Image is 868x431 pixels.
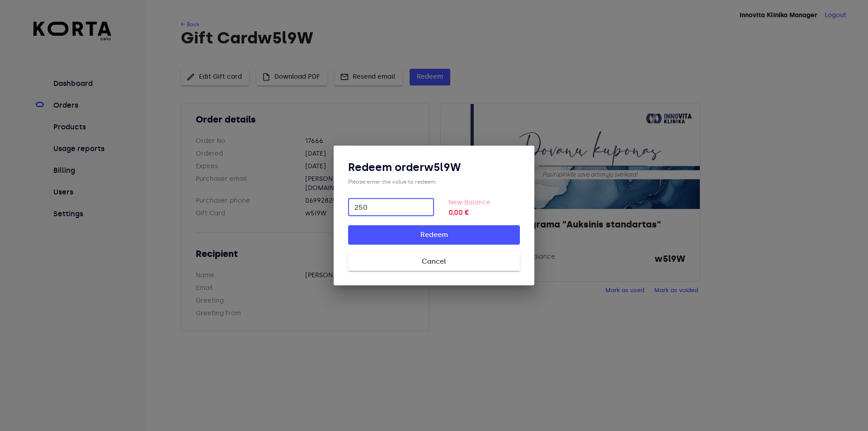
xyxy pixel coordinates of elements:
[348,252,520,271] button: Cancel
[363,229,505,241] span: Redeem
[363,256,505,267] span: Cancel
[448,199,491,206] label: New Balance
[348,225,520,244] button: Redeem
[448,207,520,218] strong: 0,00 €
[348,178,520,185] div: Please enter the value to redeem:
[348,160,520,175] h3: Redeem order w5l9W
